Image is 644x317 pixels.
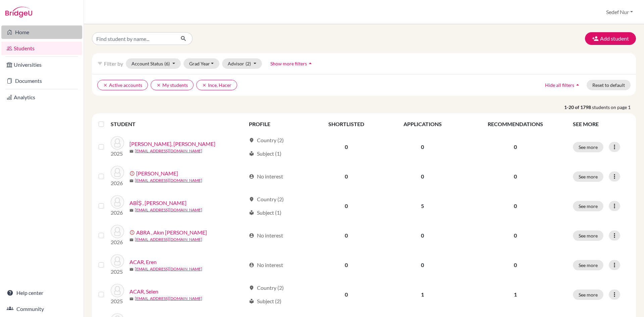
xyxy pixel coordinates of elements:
span: Show more filters [270,61,307,66]
td: 0 [309,250,383,280]
span: local_library [249,299,254,304]
strong: 1-20 of 1798 [564,104,592,111]
td: 5 [383,191,462,221]
td: 0 [383,221,462,250]
div: Country (2) [249,136,284,144]
span: location_on [249,138,254,143]
th: SEE MORE [569,116,633,132]
th: PROFILE [245,116,309,132]
a: [EMAIL_ADDRESS][DOMAIN_NAME] [135,236,202,243]
button: See more [573,260,603,270]
p: 2025 [111,150,124,158]
th: APPLICATIONS [383,116,462,132]
span: local_library [249,151,254,156]
button: See more [573,142,603,152]
p: 2025 [111,297,124,305]
a: [EMAIL_ADDRESS][DOMAIN_NAME] [135,266,202,272]
span: mail [129,238,133,242]
button: Account Status(6) [126,58,181,69]
span: error_outline [129,171,136,176]
div: Subject (2) [249,297,281,305]
i: clear [156,83,161,88]
img: ABRA , Akın Baran [111,225,124,238]
span: local_library [249,210,254,215]
div: Country (2) [249,284,284,292]
td: 0 [309,280,383,309]
a: Help center [1,286,82,300]
i: arrow_drop_up [574,82,581,88]
a: [EMAIL_ADDRESS][DOMAIN_NAME] [135,148,202,154]
button: Add student [585,32,636,45]
a: [EMAIL_ADDRESS][DOMAIN_NAME] [135,207,202,213]
p: 2026 [111,179,124,187]
button: Hide all filtersarrow_drop_up [539,80,587,90]
a: Documents [1,74,82,88]
td: 0 [309,132,383,162]
p: 2025 [111,268,124,276]
p: 0 [466,172,565,180]
img: ACAR, Selen [111,284,124,297]
button: See more [573,230,603,241]
div: No interest [249,261,283,269]
span: mail [129,149,133,153]
p: 2026 [111,238,124,246]
td: 0 [309,162,383,191]
th: SHORTLISTED [309,116,383,132]
span: students on page 1 [592,104,636,111]
a: Home [1,25,82,39]
th: RECOMMENDATIONS [462,116,569,132]
button: clearMy students [151,80,194,90]
i: clear [202,83,207,88]
i: arrow_drop_up [307,60,314,67]
a: [EMAIL_ADDRESS][DOMAIN_NAME] [135,177,202,183]
a: ABİŞ , [PERSON_NAME] [129,199,186,207]
span: Filter by [104,60,123,67]
a: Universities [1,58,82,71]
a: Community [1,302,82,316]
span: (6) [164,61,170,66]
button: Advisor(2) [222,58,262,69]
span: location_on [249,285,254,290]
a: ACAR, Eren [129,258,157,266]
a: ACAR, Selen [129,287,158,296]
p: 0 [466,143,565,151]
button: See more [573,289,603,300]
span: account_circle [249,262,254,268]
a: Students [1,42,82,55]
span: (2) [246,61,251,66]
button: Reset to default [587,80,631,90]
span: mail [129,297,133,301]
p: 2026 [111,209,124,217]
span: mail [129,208,133,212]
input: Find student by name... [92,32,175,45]
i: filter_list [97,61,103,66]
span: account_circle [249,233,254,238]
td: 1 [383,280,462,309]
div: Subject (1) [249,150,281,158]
div: Subject (1) [249,209,281,217]
img: ABDURRAHMAN , Selim [111,166,124,179]
td: 0 [383,132,462,162]
a: [EMAIL_ADDRESS][DOMAIN_NAME] [135,296,202,302]
button: clearActive accounts [97,80,148,90]
div: No interest [249,231,283,240]
span: location_on [249,197,254,202]
a: [PERSON_NAME], [PERSON_NAME] [129,140,215,148]
td: 0 [383,162,462,191]
button: Sedef Nur [603,6,636,18]
button: clearInce, Hacer [196,80,237,90]
i: clear [103,83,108,88]
a: ABRA , Akın [PERSON_NAME] [136,228,207,236]
td: 0 [383,250,462,280]
button: Grad Year [183,58,220,69]
div: Country (2) [249,195,284,203]
button: See more [573,201,603,211]
img: Bridge-U [5,7,32,17]
a: Analytics [1,91,82,104]
td: 0 [309,191,383,221]
span: mail [129,179,133,183]
button: See more [573,171,603,182]
button: Show more filtersarrow_drop_up [265,58,319,69]
span: mail [129,267,133,271]
img: ACAR, Eren [111,254,124,268]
